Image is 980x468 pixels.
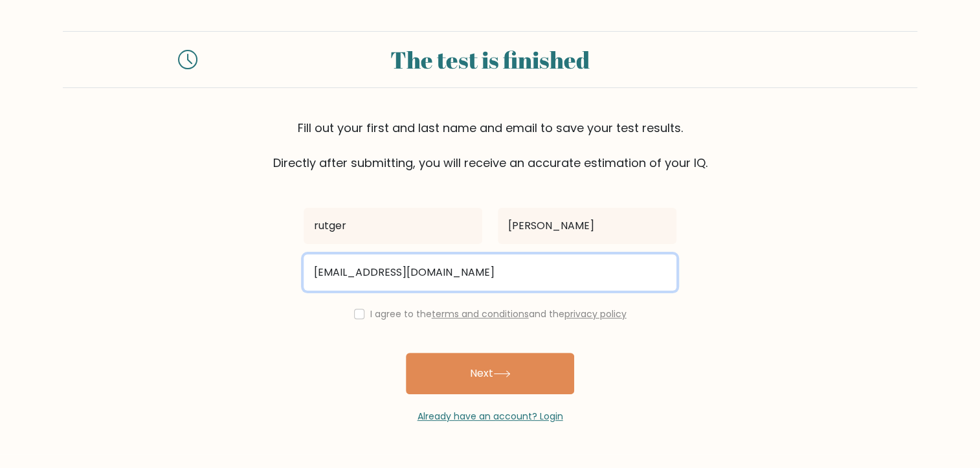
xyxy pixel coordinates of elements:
a: privacy policy [564,307,627,320]
a: terms and conditions [432,307,529,320]
label: I agree to the and the [370,307,627,320]
a: Already have an account? Login [418,410,563,423]
input: Last name [498,208,676,244]
button: Next [406,353,574,394]
input: First name [304,208,482,244]
div: The test is finished [213,42,767,77]
input: Email [304,254,676,291]
div: Fill out your first and last name and email to save your test results. Directly after submitting,... [63,119,917,172]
